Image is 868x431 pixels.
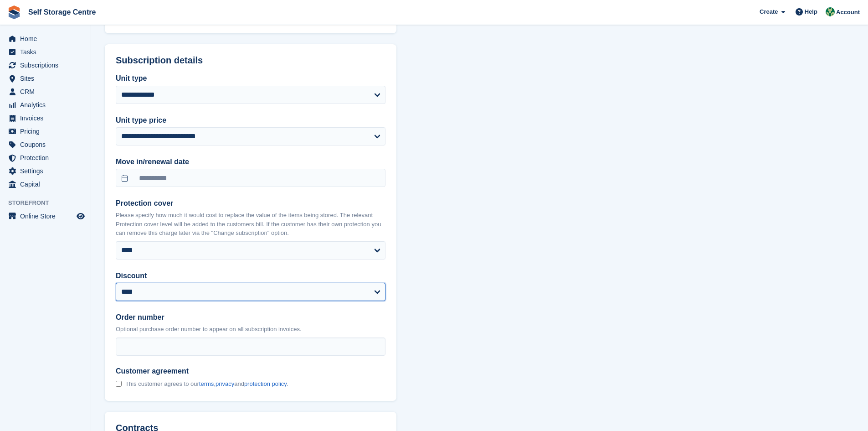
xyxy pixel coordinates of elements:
span: Coupons [20,138,75,151]
p: Optional purchase order number to appear on all subscription invoices. [116,325,385,334]
span: Help [805,7,817,16]
input: Customer agreement This customer agrees to ourterms,privacyandprotection policy. [116,381,122,387]
label: Discount [116,270,385,281]
span: This customer agrees to our , and . [125,380,288,388]
img: Neil Taylor [826,7,835,16]
span: CRM [20,85,75,98]
img: stora-icon-8386f47178a22dfd0bd8f6a31ec36ba5ce8667c1dd55bd0f319d3a0aa187defe.svg [7,5,21,19]
a: menu [5,165,86,177]
a: privacy [216,380,234,387]
a: Self Storage Centre [25,5,99,20]
span: Subscriptions [20,59,75,72]
span: Home [20,32,75,45]
h2: Subscription details [116,55,385,66]
label: Protection cover [116,198,385,209]
a: terms [199,380,214,387]
a: menu [5,138,86,151]
label: Move in/renewal date [116,156,385,167]
a: menu [5,112,86,125]
label: Order number [116,312,385,323]
a: menu [5,125,86,138]
a: menu [5,32,86,45]
span: Analytics [20,99,75,111]
a: menu [5,151,86,164]
p: Please specify how much it would cost to replace the value of the items being stored. The relevan... [116,211,385,238]
span: Account [836,8,860,17]
span: Online Store [20,210,75,223]
a: menu [5,59,86,72]
span: Pricing [20,125,75,138]
a: protection policy [244,380,287,387]
span: Storefront [8,198,91,208]
span: Invoices [20,112,75,125]
a: menu [5,178,86,191]
label: Unit type [116,73,385,84]
span: Tasks [20,46,75,58]
span: Capital [20,178,75,191]
a: menu [5,210,86,223]
span: Protection [20,151,75,164]
span: Sites [20,72,75,85]
a: menu [5,99,86,111]
a: menu [5,72,86,85]
span: Settings [20,165,75,177]
label: Unit type price [116,115,385,126]
a: menu [5,46,86,58]
a: Preview store [75,211,86,222]
span: Customer agreement [116,367,288,376]
span: Create [760,7,778,16]
a: menu [5,85,86,98]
